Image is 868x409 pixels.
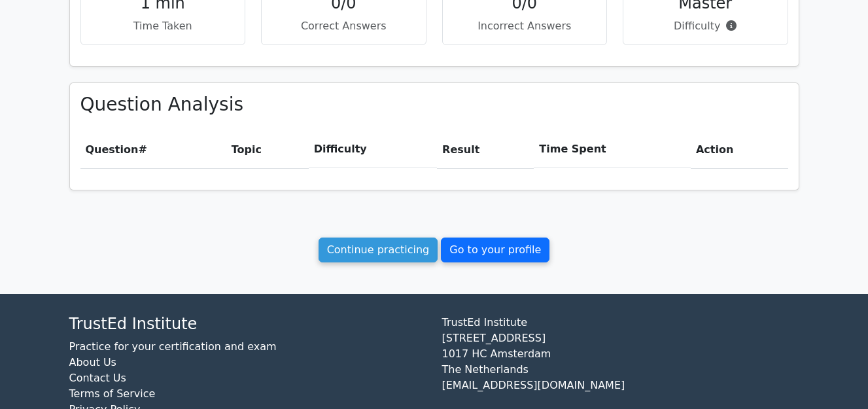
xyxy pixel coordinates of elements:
[69,340,277,353] a: Practice for your certification and exam
[80,94,788,116] h3: Question Analysis
[437,131,534,168] th: Result
[86,143,139,156] span: Question
[69,387,156,400] a: Terms of Service
[534,131,691,168] th: Time Spent
[691,131,788,168] th: Action
[69,315,426,334] h4: TrustEd Institute
[453,18,597,34] p: Incorrect Answers
[226,131,309,168] th: Topic
[80,131,226,168] th: #
[319,238,438,262] a: Continue practicing
[441,238,549,262] a: Go to your profile
[634,18,777,34] p: Difficulty
[69,372,126,384] a: Contact Us
[69,356,116,368] a: About Us
[309,131,437,168] th: Difficulty
[92,18,235,34] p: Time Taken
[272,18,415,34] p: Correct Answers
